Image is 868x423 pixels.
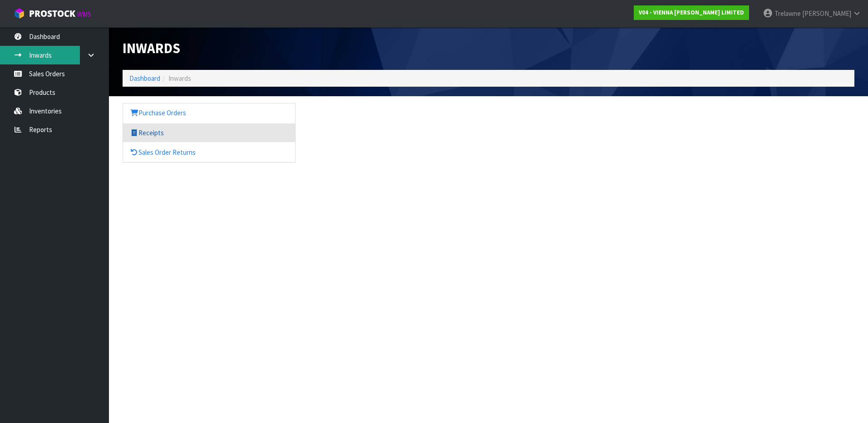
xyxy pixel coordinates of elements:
a: Sales Order Returns [123,143,295,162]
a: Receipts [123,123,295,142]
span: ProStock [29,8,75,20]
strong: V04 - VIENNA [PERSON_NAME] LIMITED [639,9,744,16]
span: Inwards [123,39,180,57]
img: cube-alt.png [14,8,25,19]
small: WMS [77,10,91,19]
span: Trelawne [774,9,801,18]
a: Purchase Orders [123,103,295,122]
span: Inwards [168,74,191,83]
span: [PERSON_NAME] [802,9,851,18]
a: Dashboard [129,74,160,83]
